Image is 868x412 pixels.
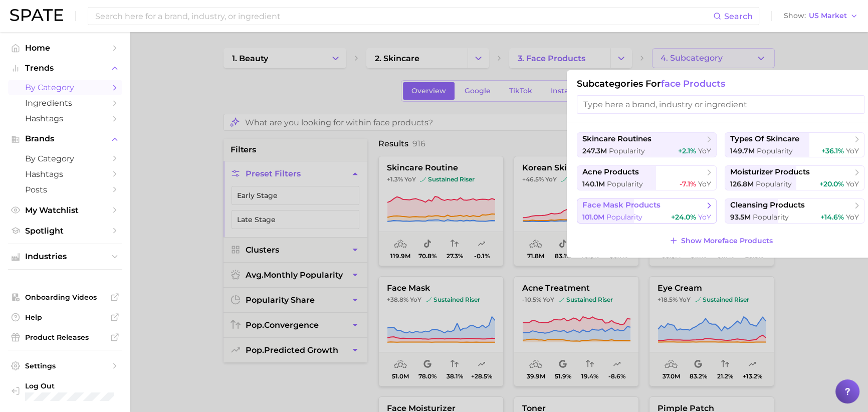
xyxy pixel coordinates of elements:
span: 247.3m [582,146,607,155]
span: 126.8m [730,179,754,188]
a: Hashtags [8,111,122,126]
span: YoY [698,146,711,155]
span: cleansing products [730,200,805,210]
span: My Watchlist [25,205,105,215]
span: +14.6% [820,213,844,222]
span: YoY [698,213,711,222]
img: SPATE [10,9,63,21]
span: moisturizer products [730,167,810,177]
a: My Watchlist [8,202,122,218]
a: by Category [8,151,122,166]
span: Onboarding Videos [25,293,105,302]
span: 101.0m [582,213,604,222]
button: moisturizer products126.8m Popularity+20.0% YoY [725,165,864,190]
a: Posts [8,182,122,197]
a: Onboarding Videos [8,290,122,305]
span: Home [25,43,105,53]
span: Spotlight [25,226,105,236]
button: Brands [8,131,122,146]
button: Trends [8,61,122,76]
a: by Category [8,80,122,95]
span: Popularity [753,213,789,222]
span: YoY [846,213,859,222]
span: Brands [25,134,105,143]
span: by Category [25,154,105,163]
span: Show [784,13,806,19]
span: face mask products [582,200,661,210]
input: Type here a brand, industry or ingredient [577,95,864,114]
span: Popularity [607,179,643,188]
span: YoY [698,179,711,188]
span: acne products [582,167,639,177]
button: acne products140.1m Popularity-7.1% YoY [577,165,717,190]
a: Log out. Currently logged in with e-mail jkno@cosmax.com. [8,378,122,404]
span: face products [661,78,725,89]
span: Trends [25,64,105,73]
button: types of skincare149.7m Popularity+36.1% YoY [725,132,864,157]
a: Home [8,40,122,56]
a: Ingredients [8,95,122,111]
h1: Subcategories for [577,78,864,89]
span: skincare routines [582,134,652,144]
span: Ingredients [25,98,105,108]
span: Posts [25,185,105,194]
button: skincare routines247.3m Popularity+2.1% YoY [577,132,717,157]
span: 140.1m [582,179,605,188]
button: ShowUS Market [781,10,860,23]
span: Popularity [756,179,792,188]
span: Show More face products [681,237,773,245]
a: Product Releases [8,330,122,345]
span: +2.1% [678,146,696,155]
span: types of skincare [730,134,799,144]
span: Log Out [25,381,114,390]
span: -7.1% [680,179,696,188]
span: Product Releases [25,333,105,342]
span: +24.0% [671,213,696,222]
a: Spotlight [8,223,122,239]
span: 93.5m [730,213,751,222]
span: YoY [846,146,859,155]
span: 149.7m [730,146,755,155]
span: YoY [846,179,859,188]
span: Search [724,12,753,21]
a: Hashtags [8,166,122,182]
button: Show Moreface products [667,234,775,248]
span: Hashtags [25,114,105,123]
span: by Category [25,83,105,92]
span: US Market [809,13,847,19]
button: face mask products101.0m Popularity+24.0% YoY [577,198,717,224]
span: Popularity [609,146,645,155]
a: Settings [8,358,122,373]
span: +36.1% [821,146,844,155]
span: Hashtags [25,169,105,179]
input: Search here for a brand, industry, or ingredient [94,8,713,25]
span: Popularity [606,213,642,222]
span: Industries [25,252,105,261]
span: Help [25,313,105,322]
a: Help [8,310,122,325]
span: Settings [25,361,105,370]
span: +20.0% [819,179,844,188]
button: cleansing products93.5m Popularity+14.6% YoY [725,198,864,224]
button: Industries [8,249,122,264]
span: Popularity [757,146,793,155]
